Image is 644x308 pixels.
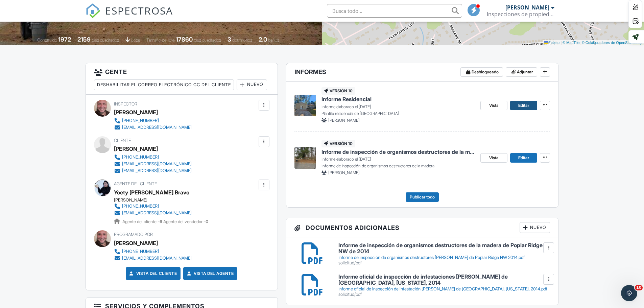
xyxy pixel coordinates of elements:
a: © MapTiler [563,41,581,45]
font: [EMAIL_ADDRESS][DOMAIN_NAME] [122,256,192,261]
font: Vista del agente [194,271,234,276]
font: [PHONE_NUMBER] [122,249,159,254]
font: Nuevo [247,82,263,87]
font: Cliente [114,138,131,143]
font: Agente del vendedor - [163,219,206,224]
a: © Colaboradores de OpenStreetMap [582,41,642,45]
font: Vista del cliente [136,271,177,276]
font: [EMAIL_ADDRESS][DOMAIN_NAME] [122,168,192,173]
div: Inspecciones de propiedad Colossus, LLC [487,11,554,18]
a: Folleto [544,41,559,45]
img: El mejor software de inspección de viviendas: Spectora [86,3,100,18]
font: | [560,41,562,45]
font: 17860 [176,36,193,43]
font: [PERSON_NAME] [114,240,158,246]
font: Informe de inspección de organismos destructores de la madera de Poplar Ridge NW de 2014 [338,242,543,255]
a: Yoety [PERSON_NAME] Bravo [114,187,189,197]
font: Informe oficial de inspección de infestación [PERSON_NAME] de [GEOGRAPHIC_DATA], [US_STATE], 2014... [338,286,547,291]
font: pies cuadrados [194,38,221,43]
a: Informe oficial de inspección de infestaciones [PERSON_NAME] de [GEOGRAPHIC_DATA], [US_STATE], 20... [338,274,550,297]
font: losa [131,38,140,43]
font: solicitud/pdf [338,260,362,265]
font: Agente del cliente [114,181,157,186]
font: Agente del cliente - [122,219,160,224]
a: [PHONE_NUMBER] [114,117,192,124]
font: Tamaño del lote [146,38,175,43]
a: [PHONE_NUMBER] [114,154,192,161]
font: ESPECTROSA [105,4,173,18]
font: Inspecciones de propiedad Colossus, LLC [487,10,592,18]
font: [PERSON_NAME] [505,4,549,11]
font: 1972 [58,36,71,43]
font: Gente [105,68,127,75]
font: Construido [37,38,57,43]
font: [PERSON_NAME] [114,197,147,203]
font: [PHONE_NUMBER] [122,155,159,160]
font: dormitorios [232,38,252,43]
a: [EMAIL_ADDRESS][DOMAIN_NAME] [114,161,192,167]
font: Folleto [548,41,559,45]
a: [PHONE_NUMBER] [114,248,192,255]
a: [EMAIL_ADDRESS][DOMAIN_NAME] [114,210,206,216]
font: Nuevo [530,225,546,230]
font: [EMAIL_ADDRESS][DOMAIN_NAME] [122,210,192,215]
font: Deshabilitar el correo electrónico CC del cliente [97,82,231,87]
font: Documentos adicionales [306,224,400,231]
font: solicitud/pdf [338,292,362,297]
font: baños [268,38,279,43]
font: 2159 [77,36,91,43]
font: 2.0 [259,36,267,43]
font: Inspector [114,101,137,106]
iframe: Chat en vivo de Intercom [621,285,637,301]
font: Informe oficial de inspección de infestaciones [PERSON_NAME] de [GEOGRAPHIC_DATA], [US_STATE], 2014 [338,273,508,286]
font: 6 [160,219,162,224]
a: [EMAIL_ADDRESS][DOMAIN_NAME] [114,255,192,262]
a: Informe de inspección de organismos destructores de la madera de Poplar Ridge NW de 2014 Informe ... [338,242,550,266]
font: pies cuadrados [92,38,119,43]
font: [PHONE_NUMBER] [122,118,159,123]
font: [EMAIL_ADDRESS][DOMAIN_NAME] [122,125,192,130]
a: [EMAIL_ADDRESS][DOMAIN_NAME] [114,167,192,174]
font: Informe de inspección de organismos destructores [PERSON_NAME] de Poplar Ridge NW 2014.pdf [338,255,525,260]
font: [PHONE_NUMBER] [122,204,159,209]
font: [EMAIL_ADDRESS][DOMAIN_NAME] [122,161,192,166]
font: 3 [228,36,231,43]
font: [PERSON_NAME] [114,109,158,116]
a: [EMAIL_ADDRESS][DOMAIN_NAME] [114,124,192,131]
input: Busca todo... [327,4,462,18]
font: Programado por [114,232,153,237]
font: [PERSON_NAME] [114,145,158,152]
a: Vista del agente [186,270,234,277]
a: ESPECTROSA [86,9,173,23]
font: Yoety [PERSON_NAME] Bravo [114,189,189,196]
font: 0 [206,219,208,224]
a: [PHONE_NUMBER] [114,203,206,210]
a: Vista del cliente [128,270,177,277]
